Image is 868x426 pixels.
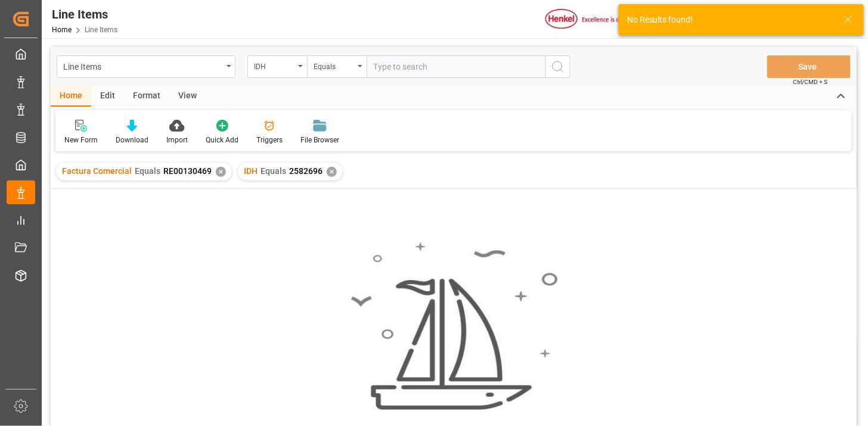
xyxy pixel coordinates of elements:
[254,58,294,72] div: IDH
[135,166,160,176] span: Equals
[206,135,238,145] div: Quick Add
[51,86,91,107] div: Home
[261,166,286,176] span: Equals
[256,135,283,145] div: Triggers
[52,5,117,23] div: Line Items
[116,135,148,145] div: Download
[62,166,132,176] span: Factura Comercial
[349,241,558,412] img: smooth_sailing.jpeg
[166,135,188,145] div: Import
[307,55,367,78] button: open menu
[91,86,124,107] div: Edit
[545,9,646,30] img: Henkel%20logo.jpg_1689854090.jpg
[627,14,832,26] div: No Results found!
[793,77,828,86] span: Ctrl/CMD + S
[163,166,212,176] span: RE00130469
[289,166,323,176] span: 2582696
[247,55,307,78] button: open menu
[767,55,851,78] button: Save
[169,86,206,107] div: View
[63,58,222,73] div: Line Items
[314,58,354,72] div: Equals
[57,55,235,78] button: open menu
[64,135,98,145] div: New Form
[327,167,337,177] div: ✕
[300,135,339,145] div: File Browser
[52,26,72,34] a: Home
[216,167,226,177] div: ✕
[367,55,545,78] input: Type to search
[545,55,571,78] button: search button
[244,166,258,176] span: IDH
[124,86,169,107] div: Format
